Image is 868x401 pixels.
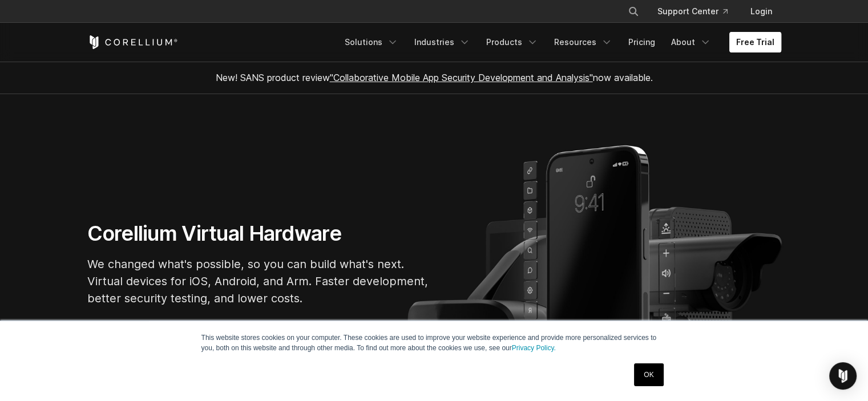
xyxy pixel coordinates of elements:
button: Search [623,1,644,22]
div: Navigation Menu [614,1,781,22]
a: "Collaborative Mobile App Security Development and Analysis" [330,72,593,83]
p: This website stores cookies on your computer. These cookies are used to improve your website expe... [201,333,667,353]
a: Pricing [621,32,662,52]
a: Solutions [338,32,405,52]
a: Industries [407,32,477,52]
h1: Corellium Virtual Hardware [87,221,430,246]
a: Products [479,32,545,52]
div: Navigation Menu [338,32,781,52]
span: New! SANS product review now available. [216,72,653,83]
a: About [664,32,718,52]
a: Corellium Home [87,35,178,49]
a: Login [741,1,781,22]
a: Support Center [648,1,737,22]
div: Open Intercom Messenger [829,362,857,390]
a: OK [634,363,663,386]
a: Free Trial [729,32,781,52]
a: Privacy Policy. [512,344,556,352]
a: Resources [547,32,619,52]
p: We changed what's possible, so you can build what's next. Virtual devices for iOS, Android, and A... [87,256,430,307]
